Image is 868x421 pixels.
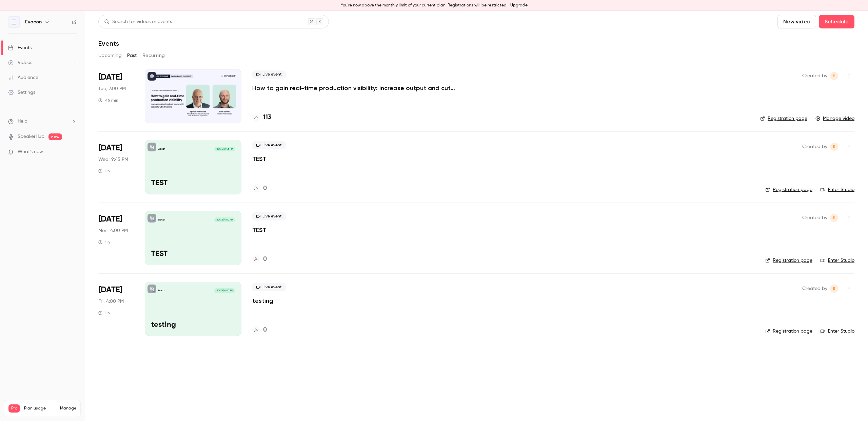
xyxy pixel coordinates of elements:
[98,140,134,194] div: Sep 17 Wed, 9:45 PM (Europe/Tallinn)
[765,186,812,193] a: Registration page
[252,70,286,79] span: Live event
[98,214,122,225] span: [DATE]
[158,147,165,151] p: Evocon
[18,148,43,155] span: What's new
[68,149,77,155] iframe: Noticeable Trigger
[802,143,827,151] span: Created by
[98,285,122,295] span: [DATE]
[802,285,827,293] span: Created by
[60,406,76,411] a: Manage
[802,72,827,80] span: Created by
[98,156,128,163] span: Wed, 9:45 PM
[98,310,110,316] div: 1 h
[252,297,273,305] a: testing
[833,214,835,222] span: S
[252,283,286,291] span: Live event
[127,50,137,61] button: Past
[830,214,838,222] span: Anna-Liisa Staskevits
[830,285,838,293] span: Anna-Liisa Staskevits
[252,226,266,234] a: TEST
[214,217,235,222] span: [DATE] 4:00 PM
[765,257,812,264] a: Registration page
[252,141,286,149] span: Live event
[145,140,241,194] a: TESTEvocon[DATE] 9:45 PMTEST
[263,113,271,122] h4: 113
[98,69,134,123] div: Sep 23 Tue, 2:00 PM (Europe/Tallinn)
[98,143,122,153] span: [DATE]
[252,255,267,264] a: 0
[151,179,235,188] p: TEST
[821,186,854,193] a: Enter Studio
[252,113,271,122] a: 113
[8,404,20,413] span: Pro
[98,227,128,234] span: Mon, 4:00 PM
[151,250,235,259] p: TEST
[252,212,286,220] span: Live event
[8,17,19,27] img: Evocon
[98,282,134,336] div: Sep 12 Fri, 4:00 PM (Europe/Tallinn)
[833,285,835,293] span: S
[18,133,44,140] a: SpeakerHub
[158,218,165,222] p: Evocon
[833,143,835,151] span: S
[777,15,816,28] button: New video
[760,115,807,122] a: Registration page
[802,214,827,222] span: Created by
[821,328,854,335] a: Enter Studio
[510,3,528,8] a: Upgrade
[98,72,122,83] span: [DATE]
[263,325,267,335] h4: 0
[8,89,35,96] div: Settings
[98,211,134,265] div: Sep 15 Mon, 4:00 PM (Europe/Tallinn)
[8,59,32,66] div: Videos
[252,84,456,92] a: How to gain real-time production visibility: increase output and cut waste with accurate OEE trac...
[145,211,241,265] a: TESTEvocon[DATE] 4:00 PMTEST
[252,325,267,335] a: 0
[214,147,235,151] span: [DATE] 9:45 PM
[263,255,267,264] h4: 0
[98,39,119,47] h1: Events
[8,74,38,81] div: Audience
[98,239,110,245] div: 1 h
[48,133,62,140] span: new
[98,298,124,305] span: Fri, 4:00 PM
[821,257,854,264] a: Enter Studio
[98,50,122,61] button: Upcoming
[8,118,77,125] li: help-dropdown-opener
[8,44,32,51] div: Events
[815,115,854,122] a: Manage video
[263,184,267,193] h4: 0
[98,98,118,103] div: 45 min
[104,18,172,25] div: Search for videos or events
[145,282,241,336] a: testingEvocon[DATE] 4:00 PMtesting
[158,289,165,292] p: Evocon
[252,184,267,193] a: 0
[142,50,165,61] button: Recurring
[833,72,835,80] span: S
[98,85,126,92] span: Tue, 2:00 PM
[252,155,266,163] a: TEST
[151,321,235,330] p: testing
[830,72,838,80] span: Anna-Liisa Staskevits
[25,19,42,25] h6: Evocon
[214,288,235,293] span: [DATE] 4:00 PM
[98,168,110,174] div: 1 h
[819,15,854,28] button: Schedule
[830,143,838,151] span: Anna-Liisa Staskevits
[18,118,27,125] span: Help
[24,406,56,411] span: Plan usage
[765,328,812,335] a: Registration page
